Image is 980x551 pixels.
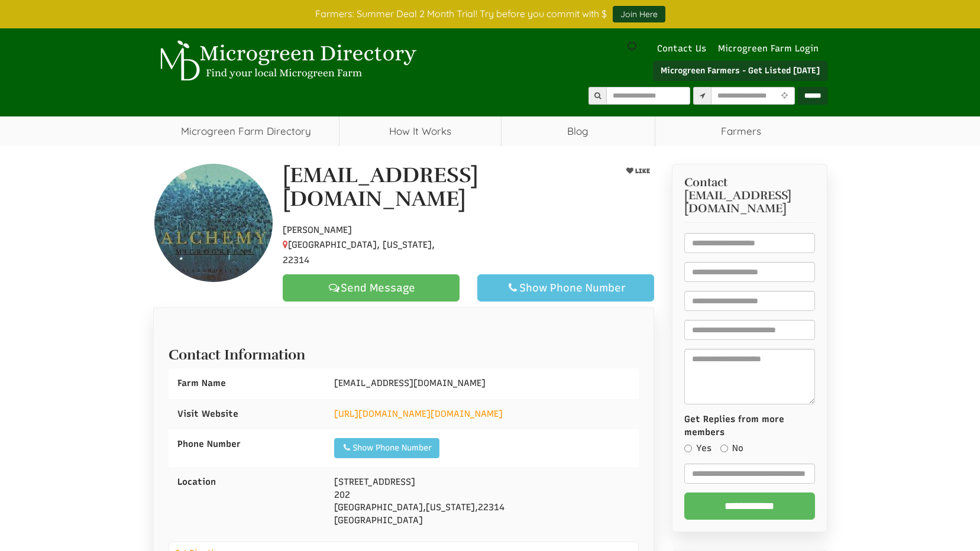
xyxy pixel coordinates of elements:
span: [US_STATE] [426,502,475,513]
span: LIKE [633,167,650,175]
img: Contact Alchemy.microgreens@gmail.com [154,164,273,282]
div: Visit Website [169,399,325,429]
span: [EMAIL_ADDRESS][DOMAIN_NAME] [684,189,815,215]
a: Microgreen Farm Login [718,43,824,54]
span: 22314 [478,502,504,513]
span: [STREET_ADDRESS] [334,477,415,487]
div: 202 , , [GEOGRAPHIC_DATA] [325,467,639,536]
span: [PERSON_NAME] [283,225,352,235]
a: Contact Us [651,43,712,54]
div: Show Phone Number [342,442,432,454]
span: [GEOGRAPHIC_DATA], [US_STATE], 22314 [283,239,435,265]
input: No [720,445,728,452]
a: Blog [502,116,655,146]
span: [GEOGRAPHIC_DATA] [334,502,423,513]
a: Microgreen Farmers - Get Listed [DATE] [653,61,827,81]
label: Yes [684,442,711,455]
div: Farmers: Summer Deal 2 Month Trial! Try before you commit with $ [144,6,836,22]
span: Farmers [655,116,827,146]
ul: Profile Tabs [153,307,655,308]
h3: Contact [684,176,815,215]
button: LIKE [622,164,654,179]
a: Join Here [613,6,665,22]
div: Phone Number [169,429,325,459]
input: Yes [684,445,692,452]
i: Use Current Location [778,92,791,100]
img: Microgreen Directory [153,40,419,82]
a: How It Works [339,116,501,146]
div: Location [169,467,325,497]
span: [EMAIL_ADDRESS][DOMAIN_NAME] [334,378,486,388]
h1: [EMAIL_ADDRESS][DOMAIN_NAME] [283,164,598,210]
div: Show Phone Number [487,281,644,295]
a: Send Message [283,274,460,302]
label: No [720,442,743,455]
a: Microgreen Farm Directory [153,116,339,146]
a: [URL][DOMAIN_NAME][DOMAIN_NAME] [334,409,503,419]
label: Get Replies from more members [684,413,815,439]
h2: Contact Information [169,341,639,362]
div: Farm Name [169,368,325,398]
